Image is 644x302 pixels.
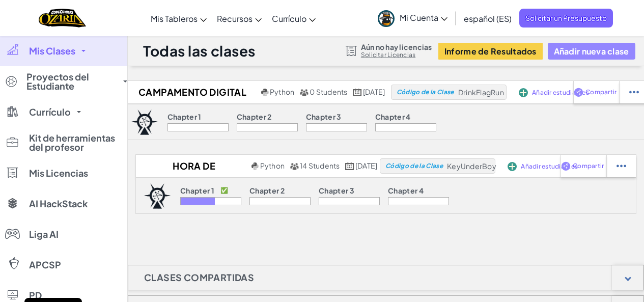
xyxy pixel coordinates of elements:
h1: Clases Compartidas [128,265,270,290]
h2: Campamento Digital [123,85,259,100]
span: Recursos [217,13,253,24]
p: Chapter 3 [306,113,342,121]
p: Chapter 4 [375,113,411,121]
a: Hora de Código Python 14 Students [DATE] [136,158,380,174]
p: Chapter 4 [388,186,424,195]
span: Currículo [29,107,71,117]
span: español (ES) [464,13,512,24]
button: Informe de Resultados [438,43,543,60]
img: IconShare_Purple.svg [574,88,583,97]
span: Mis Tableros [151,13,198,24]
p: Chapter 2 [237,113,272,121]
span: DrinkFlagRun [458,88,504,97]
a: Mi Cuenta [373,2,453,34]
span: Mi Cuenta [400,12,447,23]
span: Código de la Clase [397,89,454,95]
span: Añadir estudiantes [532,90,589,96]
img: python.png [251,162,259,170]
a: español (ES) [459,5,517,32]
img: IconStudentEllipsis.svg [629,88,639,97]
span: Currículo [272,13,306,24]
img: IconShare_Purple.svg [561,161,571,171]
a: Solicitar Licencias [361,51,432,59]
a: Solicitar un Presupuesto [519,9,613,28]
span: Kit de herramientas del profesor [29,133,121,152]
span: Código de la Clase [385,163,443,169]
span: Proyectos del Estudiante [26,72,117,91]
img: calendar.svg [345,162,354,170]
span: Python [270,87,294,96]
p: Chapter 3 [319,186,354,195]
span: KeyUnderBoy [447,161,496,171]
img: python.png [261,89,269,96]
img: IconStudentEllipsis.svg [617,161,626,171]
p: Chapter 1 [167,113,202,121]
p: Chapter 2 [249,186,285,195]
img: MultipleUsers.png [290,162,299,170]
span: Mis Licencias [29,169,88,178]
span: Compartir [585,89,617,95]
span: 0 Students [310,87,347,96]
h2: Hora de Código [136,158,249,174]
a: Recursos [212,5,267,32]
a: Currículo [267,5,321,32]
span: Aún no hay licencias [361,43,432,51]
span: [DATE] [363,87,385,96]
img: IconAddStudents.svg [508,162,517,171]
span: Mis Clases [29,46,75,56]
a: Mis Tableros [146,5,212,32]
img: IconAddStudents.svg [519,88,528,97]
img: calendar.svg [353,89,362,96]
span: Añadir estudiantes [521,163,578,170]
img: logo [131,109,158,135]
span: Liga AI [29,230,59,239]
img: Home [39,8,86,29]
span: Compartir [573,163,604,169]
img: MultipleUsers.png [299,89,309,96]
span: 14 Students [300,161,340,170]
span: [DATE] [355,161,377,170]
a: Campamento Digital Python 0 Students [DATE] [123,85,391,100]
a: Ozaria by CodeCombat logo [39,8,86,29]
img: logo [144,183,171,209]
span: AI HackStack [29,199,88,208]
h1: Todas las clases [143,41,256,61]
img: avatar [378,10,395,27]
p: ✅ [220,186,228,195]
button: Añadir nueva clase [548,43,635,60]
span: Python [260,161,285,170]
p: Chapter 1 [180,186,214,195]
